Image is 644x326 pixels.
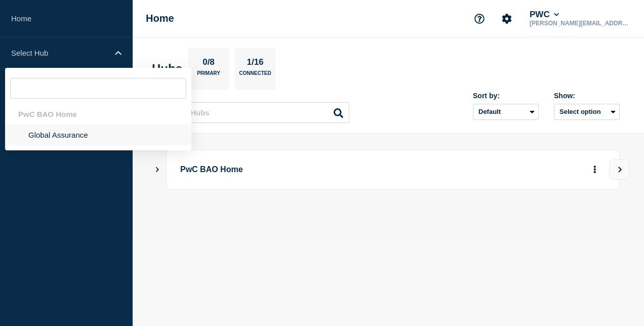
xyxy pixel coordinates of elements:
[528,20,633,27] p: [PERSON_NAME][EMAIL_ADDRESS][DOMAIN_NAME]
[554,104,620,120] button: Select option
[243,57,267,70] p: 1/16
[155,166,160,174] button: Show Connected Hubs
[528,10,561,20] button: PWC
[588,160,601,179] button: More actions
[146,13,174,24] h1: Home
[496,8,517,29] button: Account settings
[5,104,191,125] div: PwC BAO Home
[197,70,220,81] p: Primary
[473,104,539,120] select: Sort by
[157,102,349,123] input: Search Hubs
[5,125,191,145] li: Global Assurance
[11,49,108,57] p: Select Hub
[180,160,546,179] p: PwC BAO Home
[239,70,271,81] p: Connected
[609,159,629,180] button: View
[152,62,182,76] h2: Hubs
[554,92,620,100] div: Show:
[473,92,539,100] div: Sort by:
[199,57,219,70] p: 0/8
[469,8,490,29] button: Support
